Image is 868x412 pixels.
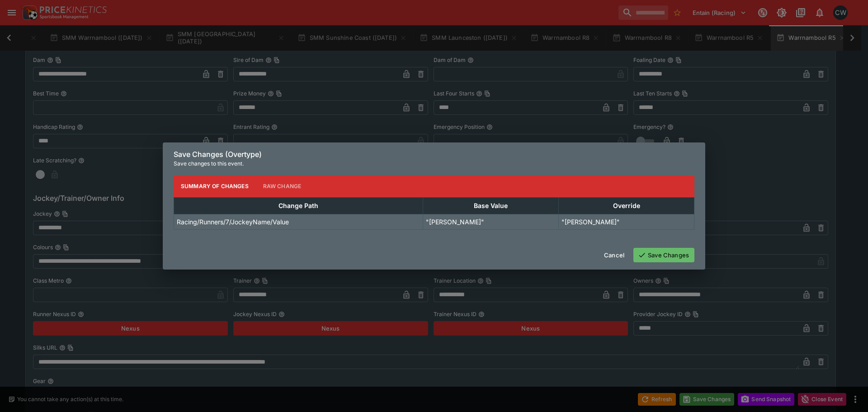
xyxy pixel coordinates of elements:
[423,214,559,229] td: "[PERSON_NAME]"
[599,248,630,262] button: Cancel
[256,175,309,197] button: Raw Change
[633,248,694,262] button: Save Changes
[174,150,694,159] h6: Save Changes (Overtype)
[559,214,694,229] td: "[PERSON_NAME]"
[174,197,423,214] th: Change Path
[174,159,694,168] p: Save changes to this event.
[177,217,289,227] p: Racing/Runners/7/JockeyName/Value
[423,197,559,214] th: Base Value
[559,197,694,214] th: Override
[174,175,256,197] button: Summary of Changes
